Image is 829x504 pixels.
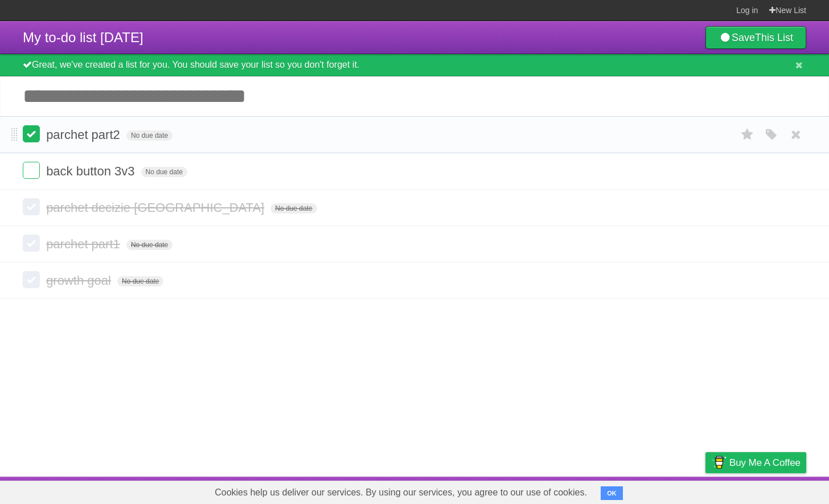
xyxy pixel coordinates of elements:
[705,452,806,473] a: Buy me a coffee
[755,32,793,43] b: This List
[46,200,267,215] span: parchet decizie [GEOGRAPHIC_DATA]
[23,125,40,142] label: Done
[711,453,727,472] img: Buy me a coffee
[270,203,317,214] span: No due date
[23,271,40,288] label: Done
[141,167,187,177] span: No due date
[729,453,801,473] span: Buy me a coffee
[652,480,677,501] a: Terms
[126,240,173,250] span: No due date
[705,26,806,49] a: SaveThis List
[46,273,114,288] span: growth goal
[23,162,40,179] label: Done
[126,130,173,141] span: No due date
[554,480,578,501] a: About
[23,235,40,252] label: Done
[592,480,638,501] a: Developers
[601,486,623,500] button: OK
[734,480,806,501] a: Suggest a feature
[46,128,123,142] span: parchet part2
[46,164,137,178] span: back button 3v3
[691,480,720,501] a: Privacy
[23,30,143,45] span: My to-do list [DATE]
[117,276,163,286] span: No due date
[737,125,758,144] label: Star task
[23,198,40,215] label: Done
[203,481,598,504] span: Cookies help us deliver our services. By using our services, you agree to our use of cookies.
[46,237,123,251] span: parchet part1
